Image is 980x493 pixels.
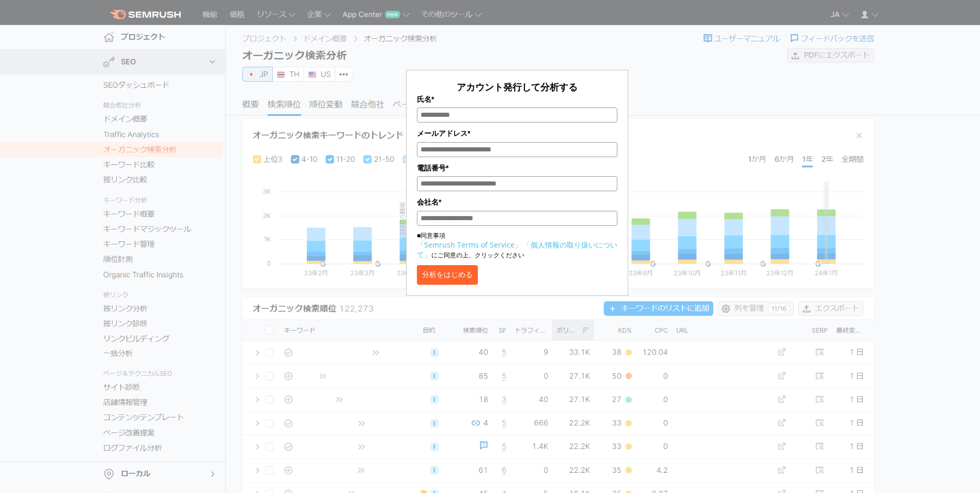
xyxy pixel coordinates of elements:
[457,81,578,93] span: アカウント発行して分析する
[417,162,617,174] label: 電話番号*
[417,240,522,250] a: 「Semrush Terms of Service」
[417,231,617,260] p: ■同意事項 にご同意の上、クリックください
[417,240,617,259] a: 「個人情報の取り扱いについて」
[417,128,617,139] label: メールアドレス*
[417,265,478,285] button: 分析をはじめる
